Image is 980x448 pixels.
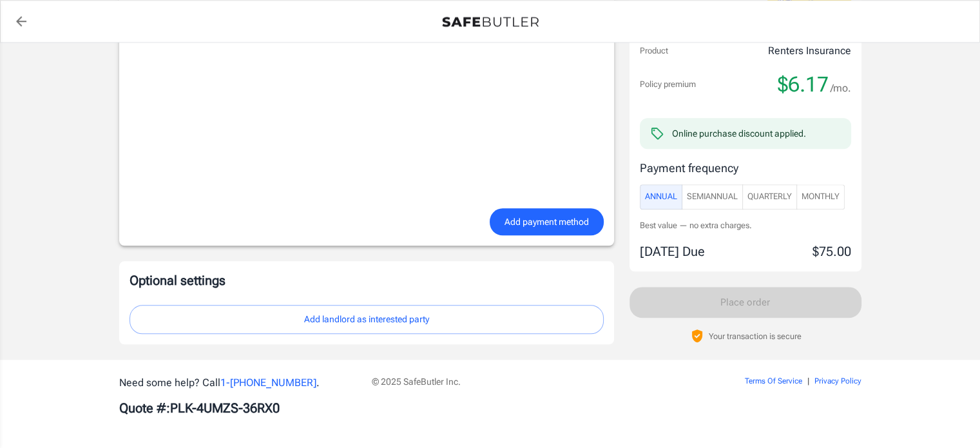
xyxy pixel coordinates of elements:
a: 1-[PHONE_NUMBER] [220,376,316,389]
button: Annual [640,184,682,209]
button: SemiAnnual [682,184,743,209]
span: Annual [645,190,677,204]
button: Quarterly [742,184,797,209]
p: © 2025 SafeButler Inc. [372,375,672,388]
p: Need some help? Call . [119,375,356,391]
span: Quarterly [747,190,792,204]
p: Product [640,44,668,57]
span: Add payment method [504,214,589,230]
button: Add payment method [490,208,604,236]
button: Add landlord as interested party [130,305,604,334]
span: /mo. [831,79,851,97]
p: Optional settings [130,271,604,289]
b: Quote #: PLK-4UMZS-36RX0 [119,400,280,416]
span: $6.17 [778,72,829,97]
div: Online purchase discount applied. [672,127,806,140]
a: Privacy Policy [814,376,861,385]
p: Best value — no extra charges. [640,220,851,232]
span: | [807,376,809,385]
p: [DATE] Due [640,242,705,261]
a: Terms Of Service [745,376,802,385]
p: $75.00 [812,242,851,261]
span: Monthly [802,190,840,204]
p: Policy premium [640,78,696,91]
span: SemiAnnual [687,190,738,204]
p: Your transaction is secure [709,330,802,342]
p: Renters Insurance [768,43,851,59]
img: Back to quotes [442,17,539,27]
p: Payment frequency [640,159,851,177]
button: Monthly [796,184,845,209]
a: back to quotes [8,8,34,34]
